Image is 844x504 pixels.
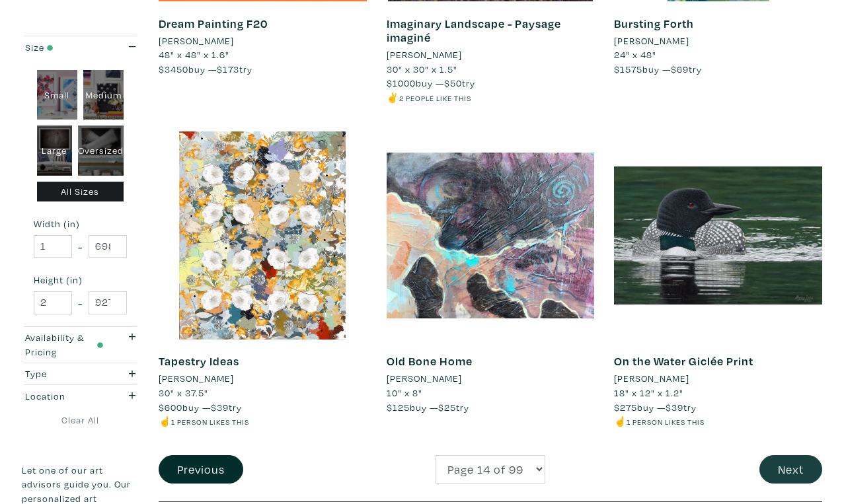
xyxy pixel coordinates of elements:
[159,63,188,75] span: $3450
[22,327,139,363] button: Availability & Pricing
[159,371,367,386] a: [PERSON_NAME]
[614,371,822,386] a: [PERSON_NAME]
[159,34,234,48] li: [PERSON_NAME]
[211,401,229,414] span: $39
[159,48,229,61] span: 48" x 48" x 1.6"
[159,353,239,369] a: Tapestry Ideas
[78,126,124,176] div: Oversized
[159,401,242,414] span: buy — try
[399,93,471,103] small: 2 people like this
[614,63,642,75] span: $1575
[387,386,422,399] span: 10" x 8"
[25,330,103,359] div: Availability & Pricing
[614,401,697,414] span: buy — try
[217,63,239,75] span: $173
[387,77,475,89] span: buy — try
[159,401,182,414] span: $600
[34,219,127,229] small: Width (in)
[614,371,689,386] li: [PERSON_NAME]
[159,414,367,429] li: ☝️
[614,401,637,414] span: $275
[22,385,139,407] button: Location
[387,48,595,62] a: [PERSON_NAME]
[159,455,243,484] button: Previous
[627,417,705,427] small: 1 person likes this
[614,16,694,31] a: Bursting Forth
[387,353,473,369] a: Old Bone Home
[25,389,103,404] div: Location
[387,371,595,386] a: [PERSON_NAME]
[387,90,595,105] li: ✌️
[387,401,410,414] span: $125
[159,371,234,386] li: [PERSON_NAME]
[438,401,456,414] span: $25
[444,77,462,89] span: $50
[22,363,139,385] button: Type
[22,413,139,427] a: Clear All
[159,16,268,31] a: Dream Painting F20
[83,70,124,120] div: Medium
[37,126,73,176] div: Large
[159,386,208,399] span: 30" x 37.5"
[614,48,656,61] span: 24" x 48"
[34,275,127,285] small: Height (in)
[614,386,683,399] span: 18" x 12" x 1.2"
[387,48,462,62] li: [PERSON_NAME]
[614,34,689,48] li: [PERSON_NAME]
[159,34,367,48] a: [PERSON_NAME]
[614,414,822,429] li: ☝️
[171,417,249,427] small: 1 person likes this
[25,40,103,55] div: Size
[22,36,139,58] button: Size
[671,63,689,75] span: $69
[25,367,103,381] div: Type
[614,353,753,369] a: On the Water Giclée Print
[759,455,822,484] button: Next
[159,63,252,75] span: buy — try
[37,70,77,120] div: Small
[614,63,702,75] span: buy — try
[387,401,469,414] span: buy — try
[37,182,124,202] div: All Sizes
[387,371,462,386] li: [PERSON_NAME]
[387,63,457,75] span: 30" x 30" x 1.5"
[614,34,822,48] a: [PERSON_NAME]
[78,238,83,256] span: -
[387,77,416,89] span: $1000
[387,16,561,46] a: Imaginary Landscape - Paysage imaginé
[666,401,683,414] span: $39
[78,294,83,312] span: -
